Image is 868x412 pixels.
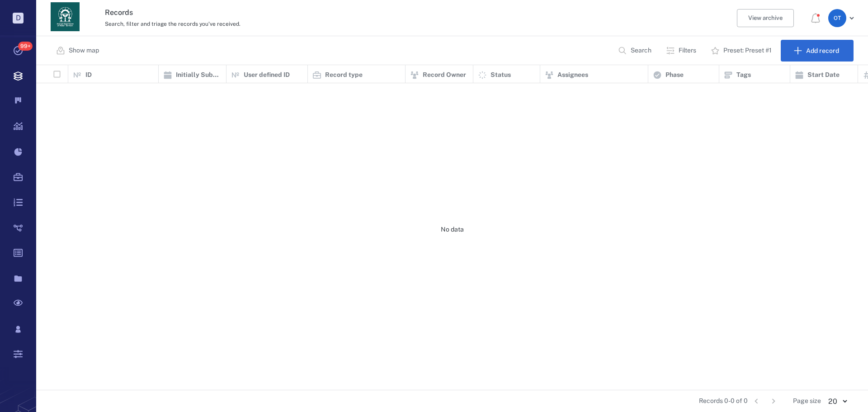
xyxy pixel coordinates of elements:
h3: Records [105,7,598,18]
button: View archive [737,9,794,27]
p: Tags [736,71,751,80]
button: Filters [660,40,703,62]
p: Assignees [557,71,588,80]
span: 99+ [18,42,33,51]
p: Show map [69,46,99,55]
button: OT [828,9,857,27]
p: Search [631,46,651,55]
div: 20 [821,396,854,407]
nav: pagination navigation [748,394,782,408]
button: Preset: Preset #1 [705,40,779,62]
p: Status [491,71,511,80]
p: Record Owner [423,71,466,80]
p: Record type [325,71,363,80]
p: Preset: Preset #1 [723,46,772,55]
p: ID [85,71,92,80]
button: Add record [781,40,854,62]
button: Show map [51,40,106,62]
p: Filters [679,46,696,55]
img: Georgia Department of Human Services logo [51,2,80,31]
span: Page size [793,397,821,406]
a: Go home [51,2,80,34]
p: Start Date [807,71,840,80]
p: Phase [665,71,684,80]
p: D [13,13,24,24]
p: Initially Submitted Date [176,71,222,80]
div: O T [828,9,846,27]
span: Records 0-0 of 0 [699,397,748,406]
button: Search [613,40,659,62]
p: User defined ID [244,71,290,80]
span: Search, filter and triage the records you've received. [105,21,241,27]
